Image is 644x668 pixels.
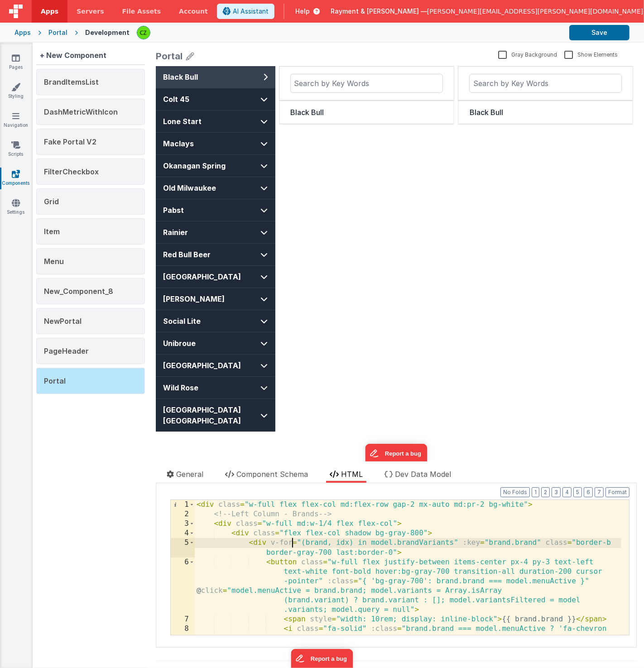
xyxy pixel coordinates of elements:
[7,250,80,260] span: Social Lite
[171,538,195,557] div: 5
[44,167,99,176] span: FilterCheckbox
[85,28,130,37] div: Development
[171,500,195,509] div: 1
[41,7,58,16] span: Apps
[36,46,110,64] div: + New Component
[171,519,195,529] div: 3
[233,7,269,16] span: AI Assistant
[295,7,310,16] span: Help
[7,50,80,61] span: Lone Start
[217,4,274,19] button: AI Assistant
[498,50,557,58] label: Gray Background
[532,487,539,497] button: 1
[48,28,67,37] div: Portal
[171,615,195,624] div: 7
[7,94,80,105] span: Okanagan Spring
[552,487,561,497] button: 3
[156,50,183,62] div: Portal
[44,376,66,385] span: Portal
[427,7,643,16] span: [PERSON_NAME][EMAIL_ADDRESS][PERSON_NAME][DOMAIN_NAME]
[44,77,99,87] span: BrandItemsList
[176,470,203,479] span: General
[314,41,466,52] div: Black Bull
[541,487,550,497] button: 2
[313,8,466,27] input: Search by Key Words
[573,487,582,497] button: 5
[44,287,113,296] span: New_Component_8
[341,470,363,479] span: HTML
[7,227,80,238] span: [PERSON_NAME]
[135,8,287,27] input: Search by Key Words
[77,7,104,16] span: Servers
[331,7,427,16] span: Rayment & [PERSON_NAME] —
[171,529,195,538] div: 4
[7,316,80,327] span: Wild Rose
[171,509,195,519] div: 2
[7,161,80,172] span: Rainier
[7,183,80,194] span: Red Bull Beer
[124,35,298,58] button: Black Bull
[236,470,308,479] span: Component Schema
[7,116,80,127] span: Old Milwaukee
[44,227,60,236] span: Item
[44,346,89,356] span: PageHeader
[44,317,82,326] span: NewPortal
[122,7,161,16] span: File Assets
[171,624,195,643] div: 8
[135,41,287,52] div: Black Bull
[7,139,80,149] span: Pabst
[44,197,59,206] span: Grid
[7,338,80,360] span: [GEOGRAPHIC_DATA] [GEOGRAPHIC_DATA]
[291,649,353,668] iframe: Marker.io feedback button
[7,272,80,283] span: Unibroue
[7,72,80,83] span: Maclays
[44,257,64,266] span: Menu
[569,25,630,40] button: Save
[303,35,477,58] button: Black Bull
[595,487,604,497] button: 7
[44,137,96,146] span: Fake Portal V2
[7,5,80,16] span: Black Bull
[564,50,618,58] label: Show Elements
[14,28,31,37] div: Apps
[137,26,150,39] img: b4a104e37d07c2bfba7c0e0e4a273d04
[171,557,195,615] div: 6
[7,28,80,38] span: Colt 45
[44,107,118,116] span: DashMetricWithIcon
[500,487,530,497] button: No Folds
[210,378,272,397] iframe: Marker.io feedback button
[7,294,80,305] span: [GEOGRAPHIC_DATA]
[562,487,572,497] button: 4
[7,205,80,216] span: [GEOGRAPHIC_DATA]
[395,470,451,479] span: Dev Data Model
[584,487,593,497] button: 6
[606,487,630,497] button: Format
